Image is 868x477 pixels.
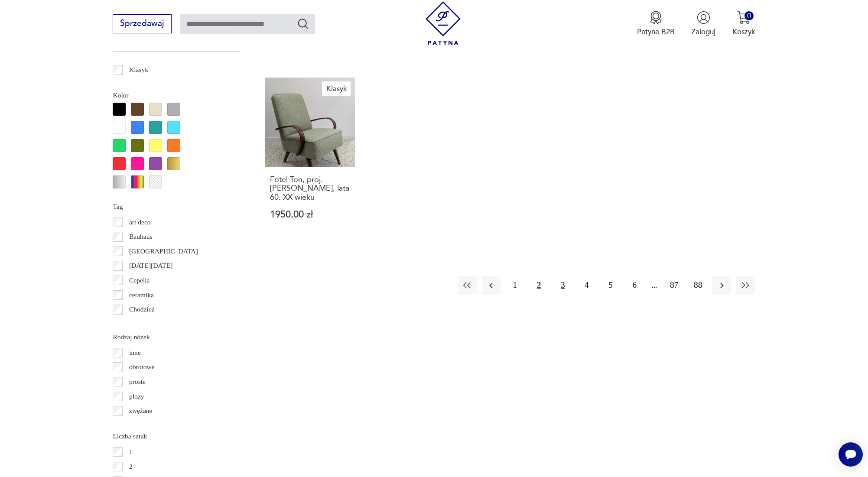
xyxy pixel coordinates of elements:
[113,331,240,343] p: Rodzaj nóżek
[649,11,663,24] img: Ikona medalu
[129,318,154,330] p: Ćmielów
[129,361,155,373] p: obrotowe
[553,276,572,295] button: 3
[129,461,133,472] p: 2
[270,210,350,219] p: 1950,00 zł
[637,11,675,37] button: Patyna B2B
[265,78,355,240] a: KlasykFotel Ton, proj. Jaroslav Šmidek, lata 60. XX wiekuFotel Ton, proj. [PERSON_NAME], lata 60....
[637,11,675,37] a: Ikona medaluPatyna B2B
[129,231,153,242] p: Bauhaus
[129,446,133,458] p: 1
[129,275,150,286] p: Cepelia
[129,391,144,402] p: płozy
[129,260,172,271] p: [DATE][DATE]
[129,376,146,387] p: proste
[839,442,863,467] iframe: Smartsupp widget button
[113,14,171,33] button: Sprzedawaj
[737,11,751,24] img: Ikona koszyka
[625,276,644,295] button: 6
[270,175,350,202] h3: Fotel Ton, proj. [PERSON_NAME], lata 60. XX wieku
[601,276,620,295] button: 5
[129,347,141,358] p: inne
[637,27,675,37] p: Patyna B2B
[689,276,707,295] button: 88
[129,304,155,315] p: Chodzież
[732,11,755,37] button: 0Koszyk
[697,11,710,24] img: Ikonka użytkownika
[665,276,683,295] button: 87
[506,276,524,295] button: 1
[129,289,154,301] p: ceramika
[129,64,148,75] p: Klasyk
[421,1,465,45] img: Patyna - sklep z meblami i dekoracjami vintage
[113,431,240,442] p: Liczba sztuk
[691,11,715,37] button: Zaloguj
[113,201,240,212] p: Tag
[577,276,596,295] button: 4
[113,90,240,101] p: Kolor
[297,17,309,30] button: Szukaj
[732,27,755,37] p: Koszyk
[129,405,153,416] p: zwężane
[129,217,151,228] p: art deco
[744,11,754,20] div: 0
[113,21,171,28] a: Sprzedawaj
[691,27,715,37] p: Zaloguj
[530,276,548,295] button: 2
[129,246,198,257] p: [GEOGRAPHIC_DATA]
